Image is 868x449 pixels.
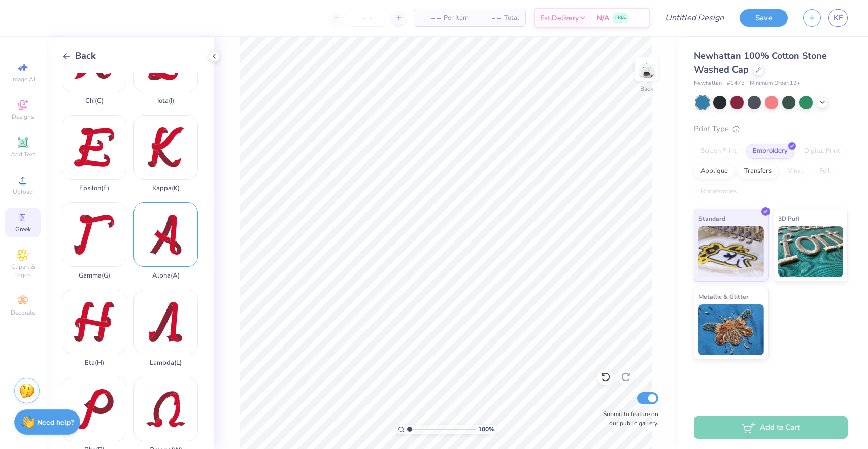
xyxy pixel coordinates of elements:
div: Chi ( C ) [85,97,104,105]
input: Untitled Design [657,8,732,28]
span: KF [833,12,843,24]
img: Back [637,59,657,79]
span: Greek [15,225,31,233]
span: Metallic & Glitter [698,291,749,302]
img: Metallic & Glitter [698,304,764,355]
label: Submit to feature on our public gallery. [597,409,658,428]
div: Gamma ( G ) [79,272,110,280]
div: Iota ( I ) [157,97,174,105]
div: Back [640,84,653,93]
span: Decorate [11,308,35,317]
button: Save [740,9,788,27]
span: Minimum Order: 12 + [750,79,800,88]
input: – – [348,9,387,27]
div: Kappa ( K ) [152,185,180,192]
span: Standard [698,213,725,224]
strong: Need help? [37,418,74,427]
span: 100 % [478,425,494,434]
div: Foil [813,164,837,179]
div: Alpha ( A ) [152,272,180,280]
span: Back [75,49,96,63]
span: N/A [597,13,609,23]
div: Epsilon ( E ) [79,185,109,192]
div: Print Type [694,123,848,135]
div: Vinyl [781,164,810,179]
span: Est. Delivery [540,13,579,23]
span: Newhattan 100% Cotton Stone Washed Cap [694,50,827,76]
a: KF [828,9,848,27]
div: Screen Print [694,144,743,159]
div: Applique [694,164,735,179]
span: Upload [13,188,33,196]
div: Lambda ( L ) [150,359,182,367]
span: Per Item [444,13,469,23]
span: Clipart & logos [5,263,41,279]
span: Total [504,13,519,23]
div: Transfers [738,164,778,179]
span: FREE [615,14,626,21]
div: Digital Print [797,144,847,159]
div: Eta ( H ) [85,359,104,367]
img: Standard [698,226,764,277]
img: 3D Puff [778,226,844,277]
span: Newhattan [694,79,722,88]
span: Image AI [11,75,35,83]
span: Add Text [11,150,35,158]
div: Rhinestones [694,184,743,199]
span: – – [420,13,441,23]
span: Designs [12,113,34,121]
div: Embroidery [746,144,794,159]
span: # 1475 [727,79,745,88]
span: 3D Puff [778,213,799,224]
span: – – [481,13,501,23]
